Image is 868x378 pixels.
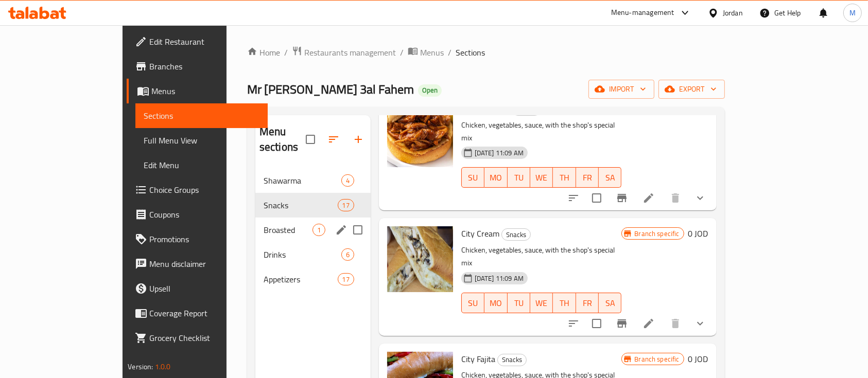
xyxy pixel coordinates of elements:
[387,101,453,167] img: City Barbecue
[155,360,171,373] span: 1.0.0
[512,296,526,311] span: TU
[484,293,507,313] button: MO
[127,29,268,54] a: Edit Restaurant
[630,229,683,239] span: Branch specific
[247,46,725,59] nav: breadcrumb
[501,228,531,241] div: Snacks
[338,275,354,284] span: 17
[610,186,634,210] button: Branch-specific-item
[597,83,646,96] span: import
[127,202,268,227] a: Coupons
[561,186,586,210] button: sort-choices
[456,46,485,59] span: Sections
[346,127,371,152] button: Add section
[561,311,586,336] button: sort-choices
[461,351,495,367] span: City Fajita
[135,103,268,128] a: Sections
[338,273,354,285] div: items
[304,46,396,59] span: Restaurants management
[418,84,442,97] div: Open
[127,326,268,350] a: Grocery Checklist
[534,296,549,311] span: WE
[530,167,553,188] button: WE
[127,177,268,202] a: Choice Groups
[688,352,708,366] h6: 0 JOD
[264,224,313,236] span: Broasted
[534,170,549,185] span: WE
[300,129,321,150] span: Select all sections
[576,293,599,313] button: FR
[586,313,607,334] span: Select to update
[342,250,354,260] span: 6
[264,174,341,187] span: Shawarma
[461,226,499,241] span: City Cream
[489,170,503,185] span: MO
[461,244,622,269] p: Chicken, vegetables, sauce, with the shop's special mix
[508,167,530,188] button: TU
[264,248,341,261] span: Drinks
[255,193,371,218] div: Snacks17
[694,192,706,204] svg: Show Choices
[149,60,259,73] span: Branches
[588,80,654,99] button: import
[663,186,688,210] button: delete
[466,170,480,185] span: SU
[576,167,599,188] button: FR
[461,293,484,313] button: SU
[553,167,576,188] button: TH
[135,153,268,177] a: Edit Menu
[448,46,452,59] li: /
[418,86,442,95] span: Open
[255,242,371,267] div: Drinks6
[341,174,354,187] div: items
[264,273,338,285] span: Appetizers
[512,170,526,185] span: TU
[688,311,713,336] button: show more
[630,354,683,364] span: Branch specific
[580,170,595,185] span: FR
[387,226,453,292] img: City Cream
[149,233,259,245] span: Promotions
[127,79,268,103] a: Menus
[580,296,595,311] span: FR
[247,78,414,101] span: Mr [PERSON_NAME] 3al Fahem
[420,46,444,59] span: Menus
[489,296,503,311] span: MO
[400,46,404,59] li: /
[408,46,444,59] a: Menus
[667,83,717,96] span: export
[149,307,259,319] span: Coverage Report
[603,170,617,185] span: SA
[557,170,571,185] span: TH
[643,317,655,330] a: Edit menu item
[127,54,268,79] a: Branches
[553,293,576,313] button: TH
[149,184,259,196] span: Choice Groups
[599,293,621,313] button: SA
[313,225,325,235] span: 1
[658,80,725,99] button: export
[530,293,553,313] button: WE
[461,167,484,188] button: SU
[259,124,306,155] h2: Menu sections
[599,167,621,188] button: SA
[497,354,527,366] div: Snacks
[128,360,153,373] span: Version:
[688,226,708,241] h6: 0 JOD
[149,332,259,344] span: Grocery Checklist
[342,176,354,186] span: 4
[461,119,622,145] p: Chicken, vegetables, sauce, with the shop's special mix
[694,317,706,330] svg: Show Choices
[508,293,530,313] button: TU
[149,35,259,48] span: Edit Restaurant
[144,159,259,171] span: Edit Menu
[688,186,713,210] button: show more
[334,222,349,238] button: edit
[151,85,259,97] span: Menus
[849,7,856,19] span: M
[284,46,288,59] li: /
[586,187,607,209] span: Select to update
[321,127,346,152] span: Sort sections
